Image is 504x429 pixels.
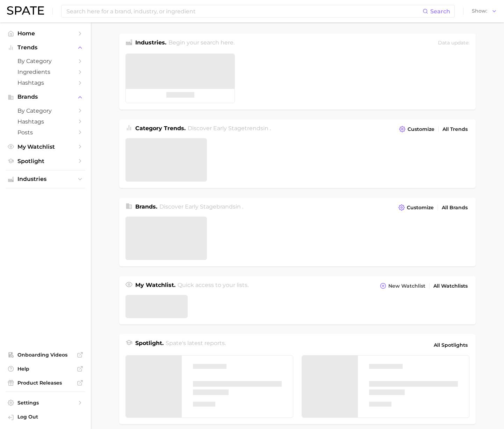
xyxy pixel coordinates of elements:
span: Posts [17,129,73,136]
span: Onboarding Videos [17,352,73,358]
span: Product Releases [17,380,73,386]
a: Ingredients [6,66,85,77]
a: Log out. Currently logged in with e-mail yumi.toki@spate.nyc. [6,412,85,423]
span: Discover Early Stage brands in . [159,203,243,210]
h1: Industries. [135,38,166,48]
button: Customize [397,203,435,212]
span: by Category [17,107,73,114]
button: Brands [6,92,85,102]
span: Help [17,366,73,372]
a: Product Releases [6,378,85,388]
a: Settings [6,398,85,408]
span: Discover Early Stage trends in . [188,125,271,132]
a: by Category [6,105,85,116]
span: New Watchlist [388,283,425,289]
a: Spotlight [6,156,85,167]
span: Search [430,8,450,15]
div: Data update: [438,38,469,48]
span: by Category [17,58,73,64]
span: All Watchlists [433,283,468,289]
a: Home [6,28,85,39]
button: Trends [6,42,85,53]
a: All Watchlists [432,281,469,291]
span: All Trends [442,126,468,132]
button: Industries [6,174,85,184]
button: New Watchlist [378,281,427,291]
span: All Spotlights [434,341,468,349]
a: All Trends [441,125,469,134]
img: SPATE [7,6,44,15]
span: Settings [17,400,73,406]
span: Show [472,9,487,13]
span: All Brands [442,205,468,211]
h2: Quick access to your lists. [178,281,249,291]
span: Home [17,30,73,37]
h1: Spotlight. [135,339,164,351]
a: Help [6,364,85,374]
span: Hashtags [17,79,73,86]
span: Customize [407,205,434,211]
span: Industries [17,176,73,182]
h2: Spate's latest reports. [166,339,226,351]
span: Ingredients [17,69,73,75]
button: Show [470,7,499,16]
span: Category Trends . [135,125,186,132]
a: My Watchlist [6,141,85,152]
a: All Brands [440,203,469,212]
span: Brands [17,94,73,100]
span: Brands . [135,203,157,210]
span: Hashtags [17,118,73,125]
a: Hashtags [6,116,85,127]
span: Log Out [17,414,80,420]
a: Onboarding Videos [6,350,85,360]
input: Search here for a brand, industry, or ingredient [66,5,423,17]
span: Customize [408,126,434,132]
a: Posts [6,127,85,138]
a: Hashtags [6,77,85,88]
button: Customize [397,124,436,134]
a: All Spotlights [432,339,469,351]
a: by Category [6,56,85,66]
h2: Begin your search here. [168,38,235,48]
span: Spotlight [17,158,73,164]
span: Trends [17,44,73,51]
span: My Watchlist [17,143,73,150]
h1: My Watchlist. [135,281,175,291]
